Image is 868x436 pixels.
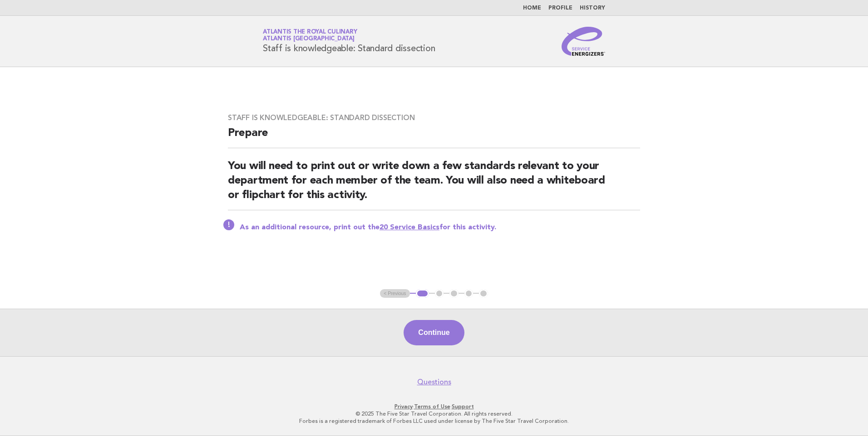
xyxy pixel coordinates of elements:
img: Service Energizers [562,27,605,56]
h3: Staff is knowledgeable: Standard dissection [228,113,640,122]
a: 20 Service Basics [380,224,439,231]
a: Questions [417,378,451,387]
p: As an additional resource, print out the for this activity. [240,223,640,232]
h2: You will need to print out or write down a few standards relevant to your department for each mem... [228,159,640,210]
a: Support [452,403,474,410]
a: History [580,5,605,11]
h1: Staff is knowledgeable: Standard dissection [263,29,435,53]
span: Atlantis [GEOGRAPHIC_DATA] [263,36,355,42]
h2: Prepare [228,126,640,148]
a: Home [523,5,541,11]
p: Forbes is a registered trademark of Forbes LLC used under license by The Five Star Travel Corpora... [156,417,712,425]
a: Profile [548,5,572,11]
p: © 2025 The Five Star Travel Corporation. All rights reserved. [156,410,712,417]
a: Privacy [395,403,413,410]
a: Atlantis the Royal CulinaryAtlantis [GEOGRAPHIC_DATA] [263,29,357,42]
button: 1 [416,289,429,298]
p: · · [156,403,712,410]
a: Terms of Use [414,403,450,410]
button: Continue [404,320,464,345]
